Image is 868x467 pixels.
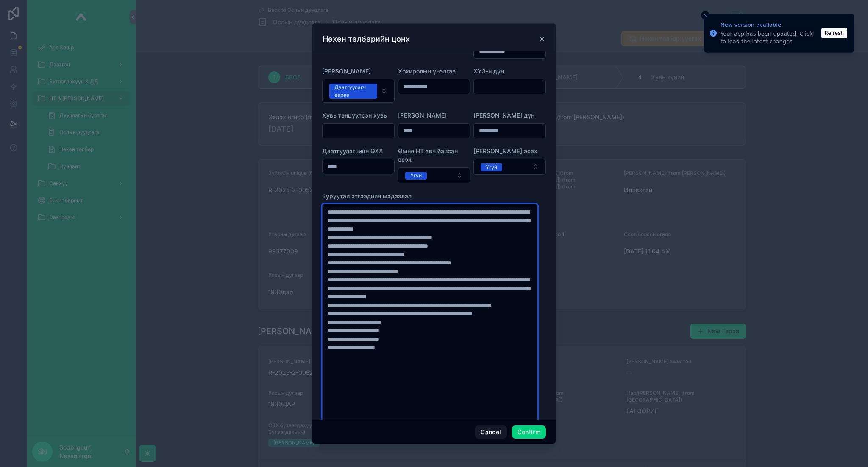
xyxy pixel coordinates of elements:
[322,68,371,75] span: [PERSON_NAME]
[322,79,395,103] button: Select Button
[398,167,470,183] button: Select Button
[398,112,447,119] span: [PERSON_NAME]
[721,21,819,29] div: New version available
[473,147,537,155] span: [PERSON_NAME] эсэх
[398,68,456,75] span: Хохиролын үнэлгээ
[473,159,546,175] button: Select Button
[398,147,458,163] span: Өмнө НТ авч байсан эсэх
[322,192,412,200] span: Буруутай этгээдийн мэдээлэл
[334,84,372,99] div: Даатгуулагч өөрөө
[821,28,847,38] button: Refresh
[473,68,504,75] span: ХҮЗ-н дүн
[721,30,819,45] div: Your app has been updated. Click to load the latest changes
[486,163,497,171] div: Үгүй
[512,425,546,439] button: Confirm
[473,112,534,119] span: [PERSON_NAME] дүн
[410,172,422,180] div: Үгүй
[323,34,410,44] h3: Нөхөн төлбөрийн цонх
[701,11,709,20] button: Close toast
[322,112,387,119] span: Хувь тэнцүүлсэн хувь
[322,147,383,155] span: Даатгуулагчийн ӨХХ
[475,425,506,439] button: Cancel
